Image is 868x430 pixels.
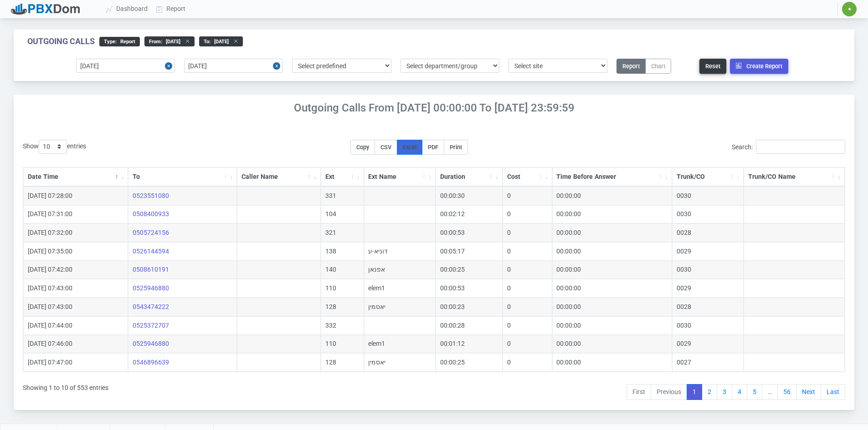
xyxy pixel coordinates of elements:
button: Print [444,140,468,155]
a: 0523551080 [133,192,169,199]
a: 0525372707 [133,322,169,329]
a: 56 [777,384,796,400]
a: Report [152,0,190,17]
td: [DATE] 07:47:00 [23,353,128,372]
td: 0 [503,205,552,224]
td: 00:02:12 [436,205,503,224]
td: 0 [503,298,552,316]
th: Ext Name: activate to sort column ascending [364,167,436,187]
th: Duration: activate to sort column ascending [436,167,503,187]
input: Start date [76,59,175,73]
td: 0029 [672,335,744,354]
span: CSV [380,144,391,151]
h4: Outgoing Calls From [DATE] 00:00:00 to [DATE] 23:59:59 [14,101,854,115]
td: [DATE] 07:42:00 [23,261,128,279]
a: Last [821,384,845,400]
td: אפנאן [364,261,436,279]
span: Print [450,144,462,151]
a: 0525946880 [133,340,169,347]
td: 00:00:00 [552,187,672,205]
div: type : [99,37,140,46]
label: Show entries [23,140,86,154]
button: Report [616,59,646,74]
td: 00:00:53 [436,279,503,298]
td: [DATE] 07:32:00 [23,223,128,242]
td: 00:00:23 [436,298,503,316]
td: 140 [321,261,364,279]
div: Outgoing Calls [27,36,95,46]
td: 00:00:00 [552,335,672,354]
td: 00:00:25 [436,261,503,279]
td: יאסמין [364,298,436,316]
a: 0546896639 [133,359,169,366]
td: elem1 [364,279,436,298]
input: End date [184,59,283,73]
th: Time Before Answer: activate to sort column ascending [552,167,672,187]
td: 0029 [672,242,744,261]
th: Date Time: activate to sort column descending [23,167,128,187]
td: 00:00:00 [552,279,672,298]
td: 0028 [672,223,744,242]
th: Caller Name: activate to sort column ascending [237,167,321,187]
td: 00:00:00 [552,261,672,279]
a: 0508400933 [133,210,169,218]
td: 0029 [672,279,744,298]
td: 00:00:30 [436,187,503,205]
td: 0 [503,187,552,205]
span: Excel [403,144,416,151]
td: 00:01:12 [436,335,503,354]
span: PDF [428,144,438,151]
button: Create Report [730,59,788,74]
td: 0 [503,223,552,242]
a: Next [796,384,821,400]
td: דוניא-ע [364,242,436,261]
td: 00:00:00 [552,242,672,261]
td: 00:00:25 [436,353,503,372]
td: 00:00:00 [552,316,672,335]
button: Close [165,59,175,73]
td: 138 [321,242,364,261]
td: 0028 [672,298,744,316]
td: [DATE] 07:43:00 [23,298,128,316]
button: Reset [699,59,726,74]
td: [DATE] 07:28:00 [23,187,128,205]
td: 0 [503,353,552,372]
td: 0030 [672,205,744,224]
td: 321 [321,223,364,242]
td: יאסמין [364,353,436,372]
td: 0030 [672,316,744,335]
button: ✷ [842,1,857,17]
a: Dashboard [102,0,152,17]
a: 0505724156 [133,229,169,236]
th: Cost: activate to sort column ascending [503,167,552,187]
button: PDF [422,140,444,155]
td: elem1 [364,335,436,354]
a: 2 [702,384,717,400]
td: 331 [321,187,364,205]
td: 110 [321,279,364,298]
td: 00:00:00 [552,298,672,316]
span: Copy [356,144,369,151]
td: 00:00:00 [552,223,672,242]
td: 0 [503,316,552,335]
a: 0525946880 [133,284,169,292]
span: Report [117,39,135,45]
span: ✷ [847,6,852,12]
td: [DATE] 07:31:00 [23,205,128,224]
a: 3 [717,384,732,400]
span: [DATE] [162,39,180,45]
button: Excel [397,140,422,155]
td: [DATE] 07:44:00 [23,316,128,335]
td: [DATE] 07:43:00 [23,279,128,298]
div: From : [144,36,195,46]
a: 0526144594 [133,248,169,255]
td: [DATE] 07:46:00 [23,335,128,354]
th: Ext: activate to sort column ascending [321,167,364,187]
div: Showing 1 to 10 of 553 entries [23,378,108,401]
td: 00:05:17 [436,242,503,261]
td: 0 [503,279,552,298]
button: CSV [375,140,397,155]
button: Chart [645,59,671,74]
td: 0 [503,335,552,354]
input: Search: [756,140,845,154]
